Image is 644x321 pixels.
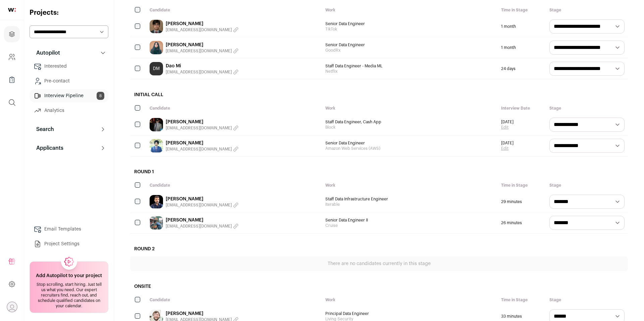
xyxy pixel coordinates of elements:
span: [DATE] [501,119,514,125]
span: [EMAIL_ADDRESS][DOMAIN_NAME] [166,69,232,75]
div: Time in Stage [498,4,546,16]
a: [PERSON_NAME] [166,119,238,125]
img: ed61c45123a496c367007282f617003deb6ae665e16bebf4ef97777a920f0674 [150,195,163,208]
span: Block [325,125,494,130]
img: 2d5e99a22acedb8e848b5b8f13bbbce1a7528891986b8d439bd9f8935c1e0ba1 [150,41,163,54]
a: Dao Mi [166,63,238,69]
span: [EMAIL_ADDRESS][DOMAIN_NAME] [166,48,232,54]
a: [PERSON_NAME] [166,196,238,202]
h2: Projects: [30,8,108,17]
div: Work [322,102,498,114]
a: DM [150,62,163,75]
span: Iterable [325,202,494,207]
div: Stage [546,294,628,306]
a: [PERSON_NAME] [166,217,238,223]
p: Search [32,125,54,133]
button: Autopilot [30,46,108,60]
a: [PERSON_NAME] [166,140,238,146]
span: TikTok [325,26,494,32]
div: Stage [546,4,628,16]
span: Staff Data Infrastructure Engineer [325,196,494,202]
span: [EMAIL_ADDRESS][DOMAIN_NAME] [166,125,232,131]
h2: Onsite [130,279,628,294]
a: Project Settings [30,237,108,251]
div: Time in Stage [498,179,546,191]
span: 8 [97,92,104,100]
span: Netflix [325,69,494,74]
h2: Round 1 [130,165,628,179]
span: [EMAIL_ADDRESS][DOMAIN_NAME] [166,146,232,152]
div: Work [322,179,498,191]
div: Interview Date [498,102,546,114]
a: Add Autopilot to your project Stop scrolling, start hiring. Just tell us what you need. Our exper... [30,261,108,313]
div: Stage [546,102,628,114]
span: [EMAIL_ADDRESS][DOMAIN_NAME] [166,202,232,208]
div: Time in Stage [498,294,546,306]
span: Cruise [325,223,494,228]
a: Edit [501,125,514,130]
span: Staff Data Engineer, Cash App [325,119,494,125]
div: 29 minutes [498,191,546,212]
span: Principal Data Engineer [325,311,494,316]
span: [EMAIL_ADDRESS][DOMAIN_NAME] [166,223,232,229]
div: Work [322,4,498,16]
p: Autopilot [32,49,60,57]
a: [PERSON_NAME] [166,310,238,317]
button: [EMAIL_ADDRESS][DOMAIN_NAME] [166,27,238,33]
div: 1 month [498,16,546,37]
a: Email Templates [30,222,108,236]
img: wellfound-shorthand-0d5821cbd27db2630d0214b213865d53afaa358527fdda9d0ea32b1df1b89c2c.svg [8,8,16,12]
button: Search [30,123,108,136]
a: Company and ATS Settings [4,49,20,65]
span: [DATE] [501,140,514,146]
h2: Add Autopilot to your project [36,272,102,279]
a: Interested [30,60,108,73]
a: Company Lists [4,72,20,88]
div: Candidate [146,4,322,16]
button: Applicants [30,141,108,155]
span: Senior Data Engineer [325,140,494,146]
p: Applicants [32,144,63,152]
img: 3c941d78fda8452cdde7218b95577f7488d05491d18bca94a05d3df08e9d483e [150,20,163,33]
button: [EMAIL_ADDRESS][DOMAIN_NAME] [166,69,238,75]
div: Candidate [146,179,322,191]
span: [EMAIL_ADDRESS][DOMAIN_NAME] [166,27,232,33]
div: 1 month [498,37,546,58]
a: Pre-contact [30,74,108,88]
a: Edit [501,146,514,151]
button: [EMAIL_ADDRESS][DOMAIN_NAME] [166,223,238,229]
h2: Round 2 [130,242,628,256]
span: GoodRx [325,48,494,53]
div: Candidate [146,294,322,306]
a: [PERSON_NAME] [166,20,238,27]
img: a837d6c88aee32f6fc1815e8af0c372d766a31989a78aeba58dcd907ee0fbdbe [150,118,163,131]
button: Open dropdown [7,302,17,312]
button: [EMAIL_ADDRESS][DOMAIN_NAME] [166,202,238,208]
div: There are no candidates currently in this stage [130,256,628,271]
div: Candidate [146,102,322,114]
a: [PERSON_NAME] [166,42,238,48]
img: cfc62cc4b4499c7a6a15503e80e525ad9be7375d4aefe2a5cc7b5fa9193e12f3.jpg [150,139,163,152]
a: Analytics [30,104,108,117]
a: Projects [4,26,20,42]
span: Amazon Web Services (AWS) [325,146,494,151]
span: Senior Data Engineer II [325,217,494,223]
h2: Initial Call [130,87,628,102]
div: 26 minutes [498,212,546,233]
span: Staff Data Engineer - Media ML [325,63,494,69]
a: Interview Pipeline8 [30,89,108,103]
button: [EMAIL_ADDRESS][DOMAIN_NAME] [166,125,238,131]
button: [EMAIL_ADDRESS][DOMAIN_NAME] [166,48,238,54]
button: [EMAIL_ADDRESS][DOMAIN_NAME] [166,146,238,152]
span: Senior Data Engineer [325,42,494,48]
div: Work [322,294,498,306]
img: 86bf7051e24eb537cbd74dd6d6d5e1469e15249be0ca54e69c390dfd58b1e492.jpg [150,216,163,230]
div: Stop scrolling, start hiring. Just tell us what you need. Our expert recruiters find, reach out, ... [34,282,104,309]
div: Stage [546,179,628,191]
span: Senior Data Engineer [325,21,494,26]
div: 24 days [498,58,546,79]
